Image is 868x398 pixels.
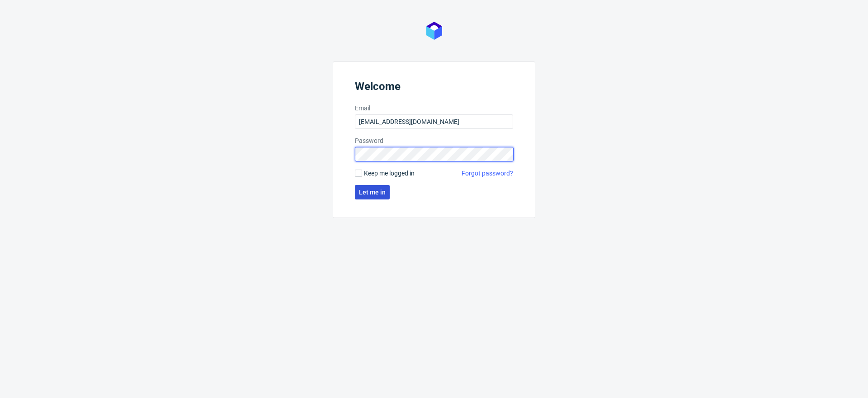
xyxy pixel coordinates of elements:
[462,169,513,178] a: Forgot password?
[355,80,513,96] header: Welcome
[359,189,386,195] span: Let me in
[355,185,390,199] button: Let me in
[355,104,513,113] label: Email
[355,114,513,129] input: you@youremail.com
[355,136,513,145] label: Password
[364,169,415,178] span: Keep me logged in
